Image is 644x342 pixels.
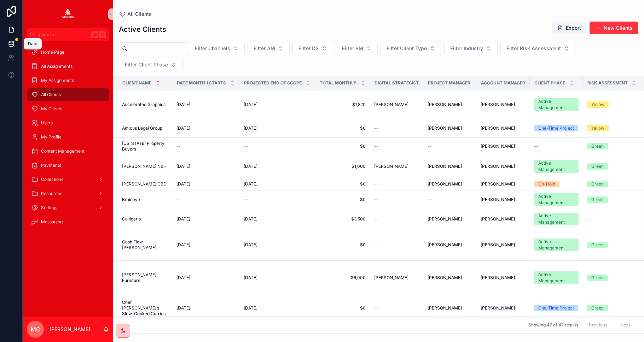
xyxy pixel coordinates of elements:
[176,102,235,107] a: [DATE]
[41,120,53,126] span: Users
[374,216,378,222] span: --
[122,181,167,187] span: [PERSON_NAME] CBD
[122,216,141,222] span: Calligaris
[41,106,62,112] span: My Clients
[538,160,574,173] div: Active Management
[244,164,311,169] a: [DATE]
[428,197,432,202] span: --
[41,205,57,211] span: Settings
[244,242,311,248] a: [DATE]
[374,102,419,107] a: [PERSON_NAME]
[292,42,333,55] button: Select Button
[244,305,311,311] a: [DATE]
[176,102,190,107] span: [DATE]
[374,216,419,222] a: --
[587,181,637,187] a: Green
[319,125,366,131] a: $0
[41,78,74,83] span: My Assignments
[176,164,190,169] span: [DATE]
[122,141,168,152] a: [US_STATE] Property Buyers
[538,213,574,225] div: Active Management
[244,80,302,86] span: Projected End of Scope
[534,271,579,284] a: Active Management
[374,181,378,187] span: --
[119,58,182,71] button: Select Button
[538,125,574,131] div: One-Time Project
[100,32,105,37] span: K
[122,197,140,202] span: Braineye
[538,98,574,111] div: Active Management
[176,197,235,202] a: --
[587,80,628,86] span: Risk Assessment
[176,305,235,311] a: [DATE]
[244,275,311,281] a: [DATE]
[481,305,526,311] a: [PERSON_NAME]
[319,102,366,107] a: $1,820
[176,275,190,281] span: [DATE]
[244,242,257,248] span: [DATE]
[374,305,378,311] span: --
[534,143,538,149] span: --
[319,164,366,169] a: $1,000
[176,181,235,187] a: [DATE]
[481,275,526,281] a: [PERSON_NAME]
[587,101,637,108] a: Yellow
[590,22,638,34] a: New Clients
[534,160,579,173] a: Active Management
[534,181,579,187] a: On-Hold
[248,42,290,55] button: Select Button
[189,42,245,55] button: Select Button
[41,92,61,98] span: All Clients
[428,305,472,311] a: [PERSON_NAME]
[50,326,90,333] p: [PERSON_NAME]
[374,164,408,169] span: [PERSON_NAME]
[27,88,109,101] a: All Clients
[27,187,109,200] a: Resources
[122,164,167,169] span: [PERSON_NAME] N&H
[481,275,515,281] span: [PERSON_NAME]
[591,125,604,131] div: Yellow
[244,275,257,281] span: [DATE]
[31,325,40,334] span: MC
[244,143,311,149] a: --
[319,181,366,187] span: $0
[122,300,168,317] span: Chef [PERSON_NAME]’s Slow-Cooked Curries
[374,305,419,311] a: --
[41,163,61,168] span: Payments
[244,125,257,131] span: [DATE]
[481,80,525,86] span: Account Manager
[38,32,88,37] span: Jump to...
[41,49,64,55] span: Home Page
[374,197,419,202] a: --
[122,197,168,202] a: Braineye
[27,74,109,87] a: My Assignments
[176,242,235,248] a: [DATE]
[538,181,555,187] div: On-Hold
[506,45,561,52] span: Filter Risk Assessment
[319,143,366,149] a: $0
[122,216,168,222] a: Calligaris
[587,125,637,131] a: Yellow
[244,216,257,222] span: [DATE]
[244,197,248,202] span: --
[387,45,427,52] span: Filter Client Type
[538,305,574,311] div: One-Time Project
[342,45,363,52] span: Filter PM
[122,181,168,187] a: [PERSON_NAME] CBD
[244,164,257,169] span: [DATE]
[320,80,356,86] span: Total Monthly
[374,242,419,248] a: --
[374,102,408,107] span: [PERSON_NAME]
[534,213,579,225] a: Active Management
[481,143,515,149] span: [PERSON_NAME]
[176,143,181,149] span: --
[319,197,366,202] span: $0
[538,193,574,206] div: Active Management
[591,242,604,248] div: Green
[244,143,248,149] span: --
[374,275,408,281] span: [PERSON_NAME]
[319,242,366,248] span: $0
[122,80,151,86] span: Client Name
